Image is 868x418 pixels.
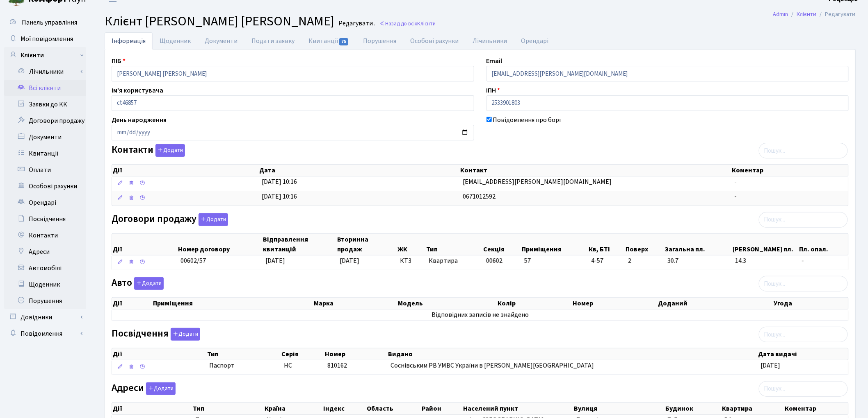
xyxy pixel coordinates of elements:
[264,403,322,414] th: Країна
[400,256,422,266] span: КТ3
[521,234,588,255] th: Приміщення
[4,178,86,194] a: Особові рахунки
[817,10,856,19] li: Редагувати
[734,177,737,186] span: -
[4,14,86,31] a: Панель управління
[4,129,86,145] a: Документи
[112,213,228,226] label: Договори продажу
[387,348,757,360] th: Видано
[9,63,86,80] a: Лічильники
[4,96,86,113] a: Заявки до КК
[497,298,572,309] th: Колір
[4,47,86,63] a: Клієнти
[339,38,348,45] span: 75
[105,32,153,50] a: Інформація
[262,192,297,201] span: [DATE] 10:16
[797,10,817,18] a: Клієнти
[337,234,397,255] th: Вторинна продаж
[112,348,206,360] th: Дії
[192,403,264,414] th: Тип
[759,327,848,342] input: Пошук...
[483,234,521,255] th: Секція
[132,276,164,290] a: Додати
[759,381,848,397] input: Пошук...
[112,298,152,309] th: Дії
[463,192,496,201] span: 0671012592
[761,361,780,370] span: [DATE]
[722,403,784,414] th: Квартира
[313,298,397,309] th: Марка
[466,32,514,50] a: Лічильники
[366,403,421,414] th: Область
[112,115,167,125] label: День народження
[759,143,848,158] input: Пошук...
[169,327,200,341] a: Додати
[625,234,664,255] th: Поверх
[4,211,86,227] a: Посвідчення
[112,56,126,66] label: ПІБ
[112,328,200,341] label: Посвідчення
[4,293,86,309] a: Порушення
[4,276,86,293] a: Щоденник
[112,382,176,395] label: Адреси
[758,348,849,360] th: Дата видачі
[588,234,625,255] th: Кв, БТІ
[784,403,849,414] th: Коментар
[460,165,731,176] th: Контакт
[112,144,185,157] label: Контакти
[171,328,200,341] button: Посвідчення
[759,212,848,228] input: Пошук...
[4,80,86,96] a: Всі клієнти
[425,234,482,255] th: Тип
[112,86,163,95] label: Ім'я користувача
[773,10,788,18] a: Admin
[417,20,436,27] span: Клієнти
[206,348,281,360] th: Тип
[4,145,86,162] a: Квитанції
[356,32,403,50] a: Порушення
[244,32,302,50] a: Подати заявку
[284,361,292,370] span: НС
[734,192,737,201] span: -
[199,213,228,226] button: Договори продажу
[628,256,661,266] span: 2
[4,113,86,129] a: Договори продажу
[134,277,164,290] button: Авто
[802,256,845,266] span: -
[487,56,503,66] label: Email
[524,256,531,265] span: 57
[573,403,665,414] th: Вулиця
[463,177,612,186] span: [EMAIL_ADDRESS][PERSON_NAME][DOMAIN_NAME]
[152,298,313,309] th: Приміщення
[112,310,848,321] td: Відповідних записів не знайдено
[4,31,86,47] a: Мої повідомлення
[266,256,286,265] span: [DATE]
[667,256,729,266] span: 30.7
[487,86,500,95] label: ІПН
[340,256,359,265] span: [DATE]
[4,162,86,178] a: Оплати
[112,403,192,414] th: Дії
[21,34,73,43] span: Мої повідомлення
[4,194,86,211] a: Орендарі
[732,234,799,255] th: [PERSON_NAME] пл.
[112,277,164,290] label: Авто
[391,361,594,370] span: Соснівським РВ УМВС України в [PERSON_NAME][GEOGRAPHIC_DATA]
[514,32,555,50] a: Орендарі
[177,234,262,255] th: Номер договору
[798,234,848,255] th: Пл. опал.
[337,20,375,27] small: Редагувати .
[153,32,198,50] a: Щоденник
[302,32,356,50] a: Квитанції
[4,309,86,325] a: Довідники
[196,212,228,226] a: Додати
[665,234,732,255] th: Загальна пл.
[486,256,503,265] span: 00602
[463,403,573,414] th: Населений пункт
[281,348,324,360] th: Серія
[403,32,466,50] a: Особові рахунки
[258,165,460,176] th: Дата
[657,298,773,309] th: Доданий
[773,298,848,309] th: Угода
[112,234,177,255] th: Дії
